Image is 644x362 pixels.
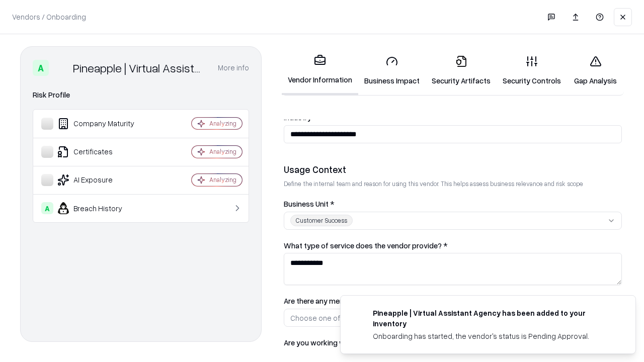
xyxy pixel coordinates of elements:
[209,175,236,184] div: Analyzing
[284,339,622,354] label: Are you working with the Bausch and Lomb procurement/legal to get the contract in place with the ...
[358,47,426,94] a: Business Impact
[284,179,622,188] p: Define the internal team and reason for using this vendor. This helps assess business relevance a...
[41,146,162,158] div: Certificates
[284,200,622,208] label: Business Unit *
[426,47,497,94] a: Security Artifacts
[12,12,86,22] p: Vendors / Onboarding
[53,60,69,76] img: Pineapple | Virtual Assistant Agency
[41,202,53,214] div: A
[33,60,49,76] div: A
[41,202,162,214] div: Breach History
[284,212,622,230] button: Customer Success
[284,242,622,249] label: What type of service does the vendor provide? *
[73,60,206,76] div: Pineapple | Virtual Assistant Agency
[282,46,358,95] a: Vendor Information
[290,215,353,226] div: Customer Success
[284,309,622,327] button: Choose one of the following...
[33,89,249,101] div: Risk Profile
[209,119,236,128] div: Analyzing
[41,118,162,130] div: Company Maturity
[218,59,249,77] button: More info
[567,47,624,94] a: Gap Analysis
[290,313,389,323] div: Choose one of the following...
[41,174,162,186] div: AI Exposure
[353,308,365,320] img: trypineapple.com
[373,308,611,329] div: Pineapple | Virtual Assistant Agency has been added to your inventory
[284,114,622,121] label: Industry
[497,47,567,94] a: Security Controls
[284,297,622,305] label: Are there any mentions of AI, machine learning, or data analytics in the product/service of the v...
[373,331,611,341] div: Onboarding has started, the vendor's status is Pending Approval.
[284,163,622,175] div: Usage Context
[209,147,236,156] div: Analyzing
